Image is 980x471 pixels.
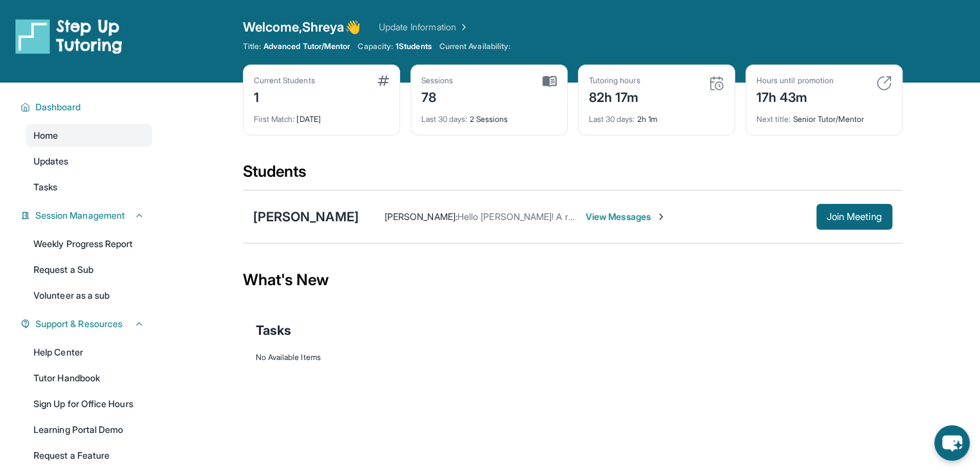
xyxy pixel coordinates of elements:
img: Chevron Right [456,21,469,34]
div: Senior Tutor/Mentor [756,106,892,125]
div: [PERSON_NAME] [253,208,359,226]
span: [PERSON_NAME] : [385,211,457,222]
a: Volunteer as a sub [26,284,152,307]
div: Sessions [421,75,454,86]
a: Updates [26,150,152,173]
span: 1 Students [396,41,432,52]
span: Capacity: [358,41,393,52]
span: Tasks [34,181,57,194]
div: What's New [243,252,903,308]
img: logo [15,18,122,54]
a: Tasks [26,175,152,199]
a: Tutor Handbook [26,366,152,390]
div: Hours until promotion [756,75,834,86]
span: First Match : [254,114,295,124]
a: Help Center [26,341,152,364]
div: [DATE] [254,106,389,125]
a: Request a Sub [26,258,152,281]
button: Support & Resources [30,317,144,330]
button: Dashboard [30,101,144,114]
a: Home [26,124,152,147]
span: Tasks [256,321,291,339]
a: Learning Portal Demo [26,418,152,441]
img: card [378,75,389,86]
img: card [709,75,724,91]
span: Hello [PERSON_NAME]! A reminder for [DATE] session at 7pm. [457,211,711,222]
div: 17h 43m [756,86,834,106]
span: Session Management [35,209,125,222]
button: Join Meeting [816,204,892,230]
div: Current Students [254,75,315,86]
span: Support & Resources [35,317,122,330]
span: Welcome, Shreya 👋 [243,18,361,36]
img: card [876,75,892,91]
div: 1 [254,86,315,106]
a: Request a Feature [26,444,152,467]
button: chat-button [934,425,970,461]
div: 2h 1m [589,106,724,125]
span: Advanced Tutor/Mentor [264,41,350,52]
img: Chevron-Right [656,212,666,222]
div: Tutoring hours [589,75,640,86]
span: Last 30 days : [589,114,635,124]
button: Session Management [30,209,144,222]
a: Sign Up for Office Hours [26,392,152,416]
span: View Messages [586,210,666,223]
span: Last 30 days : [421,114,468,124]
span: Dashboard [35,101,81,114]
div: 78 [421,86,454,106]
span: Updates [34,155,69,168]
span: Join Meeting [827,213,882,221]
div: No Available Items [256,352,890,363]
div: Students [243,161,903,190]
img: card [543,75,557,87]
span: Title: [243,41,261,52]
div: 2 Sessions [421,106,557,125]
span: Next title : [756,114,791,124]
a: Update Information [379,21,469,34]
span: Home [34,129,58,142]
div: 82h 17m [589,86,640,106]
span: Current Availability: [439,41,510,52]
a: Weekly Progress Report [26,232,152,256]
